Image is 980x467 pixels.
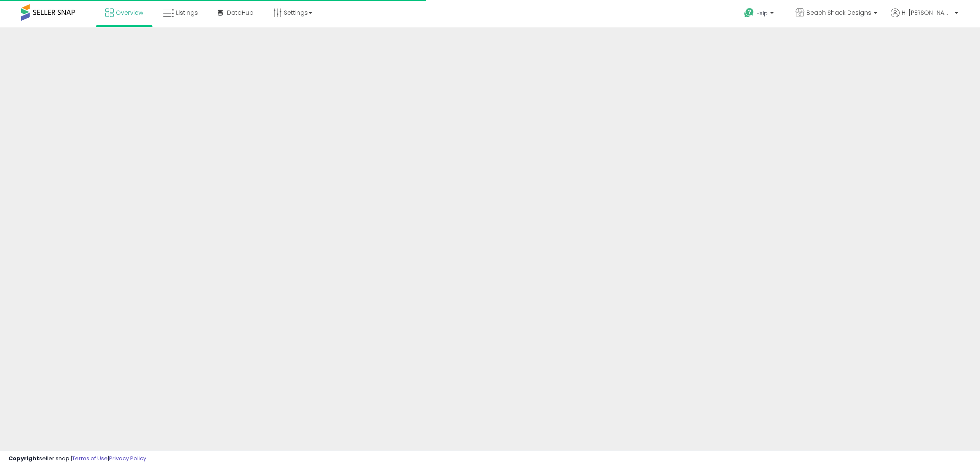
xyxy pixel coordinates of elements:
[737,1,782,27] a: Help
[176,8,198,17] span: Listings
[756,10,768,17] span: Help
[806,8,871,17] span: Beach Shack Designs
[744,8,754,18] i: Get Help
[227,8,254,17] span: DataHub
[116,8,143,17] span: Overview
[902,8,952,17] span: Hi [PERSON_NAME]
[891,8,958,27] a: Hi [PERSON_NAME]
